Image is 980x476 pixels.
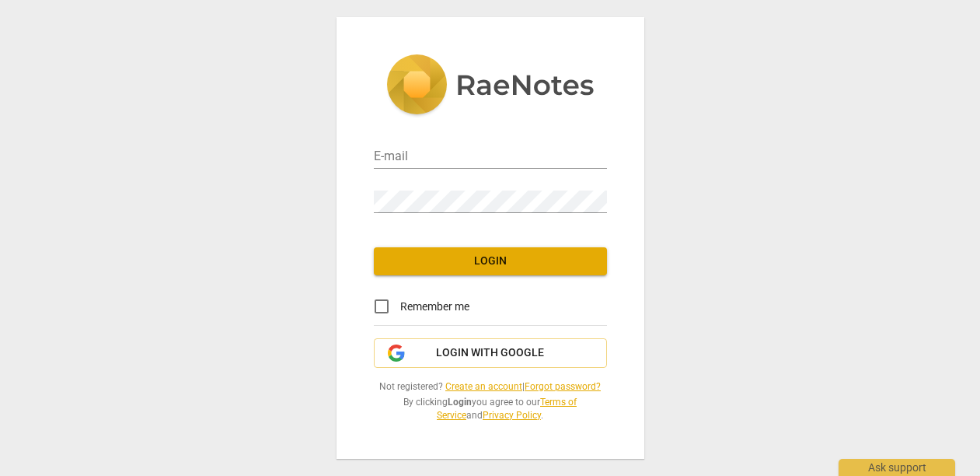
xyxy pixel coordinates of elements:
span: Login with Google [436,345,544,361]
div: Ask support [839,459,955,476]
span: Not registered? | [374,380,607,394]
a: Create an account [445,381,522,392]
span: By clicking you agree to our and . [374,396,607,422]
b: Login [448,397,472,408]
img: 5ac2273c67554f335776073100b6d88f.svg [386,54,595,118]
span: Remember me [400,299,469,315]
a: Terms of Service [437,397,577,421]
span: Login [386,254,595,269]
a: Privacy Policy [483,410,541,421]
button: Login [374,247,607,275]
button: Login with Google [374,338,607,368]
a: Forgot password? [525,381,601,392]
